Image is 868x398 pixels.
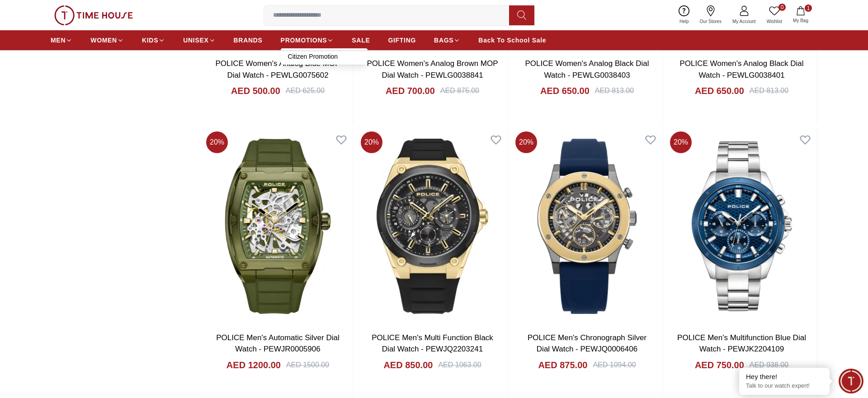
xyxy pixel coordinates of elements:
div: AED 875.00 [440,85,479,96]
div: Hey there! [746,372,823,381]
a: BRANDS [234,32,263,48]
h4: AED 850.00 [383,359,433,371]
div: AED 1094.00 [593,360,636,370]
span: 20 % [361,131,382,153]
span: BRANDS [234,36,263,45]
a: POLICE Women's Analog Blue MOP Dial Watch - PEWLG0075602 [215,59,340,80]
div: AED 813.00 [595,85,634,96]
span: KIDS [142,36,158,45]
a: POLICE Women's Analog Black Dial Watch - PEWLG0038401 [679,59,803,80]
span: 1 [805,5,812,12]
a: POLICE Men's Chronograph Silver Dial Watch - PEWJQ0006406 [528,333,646,354]
p: Talk to our watch expert! [746,382,823,390]
span: WOMEN [90,36,117,45]
div: AED 1500.00 [286,360,329,370]
span: Wishlist [763,18,786,25]
a: SALE [352,32,370,48]
span: My Bag [789,17,812,24]
span: My Account [729,18,759,25]
div: AED 625.00 [286,85,325,96]
a: POLICE Men's Multifunction Blue Dial Watch - PEWJK2204109 [677,333,806,354]
span: PROMOTIONS [281,36,327,45]
h4: AED 650.00 [695,84,744,97]
span: SALE [352,36,370,45]
div: AED 938.00 [750,360,788,370]
a: UNISEX [183,32,215,48]
a: 0Wishlist [761,4,788,27]
a: PROMOTIONS [281,32,334,48]
a: Citizen Promotion [288,52,360,61]
h4: AED 1200.00 [226,359,281,371]
span: GIFTING [388,36,416,45]
a: POLICE Women's Analog Brown MOP Dial Watch - PEWLG0038841 [367,59,498,80]
img: POLICE Men's Multi Function Black Dial Watch - PEWJQ2203241 [357,128,508,324]
span: 20 % [206,131,228,153]
img: ... [54,5,133,25]
a: POLICE Men's Multi Function Black Dial Watch - PEWJQ2203241 [372,333,493,354]
span: BAGS [434,36,453,45]
span: 0 [778,4,786,11]
span: Help [676,18,693,25]
span: Our Stores [696,18,725,25]
a: WOMEN [90,32,124,48]
a: MEN [51,32,72,48]
h4: AED 650.00 [540,84,590,97]
a: BAGS [434,32,460,48]
div: Chat Widget [839,369,863,393]
a: POLICE Women's Analog Black Dial Watch - PEWLG0038403 [525,59,649,80]
a: Our Stores [694,4,727,27]
span: MEN [51,36,66,45]
div: AED 1063.00 [438,360,481,370]
img: POLICE Men's Automatic Silver Dial Watch - PEWJR0005906 [203,128,353,324]
a: KIDS [142,32,165,48]
a: POLICE Men's Automatic Silver Dial Watch - PEWJR0005906 [216,333,340,354]
h4: AED 750.00 [695,359,744,371]
h4: AED 700.00 [386,84,435,97]
span: UNISEX [183,36,208,45]
span: Back To School Sale [478,36,546,45]
a: GIFTING [388,32,416,48]
h4: AED 875.00 [538,359,587,371]
img: POLICE Men's Chronograph Silver Dial Watch - PEWJQ0006406 [512,128,662,324]
a: Help [674,4,694,27]
button: 1My Bag [788,5,814,26]
div: AED 813.00 [750,85,788,96]
img: POLICE Men's Multifunction Blue Dial Watch - PEWJK2204109 [666,128,817,324]
a: Back To School Sale [478,32,546,48]
span: 20 % [515,131,537,153]
span: 20 % [670,131,692,153]
h4: AED 500.00 [231,84,280,97]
